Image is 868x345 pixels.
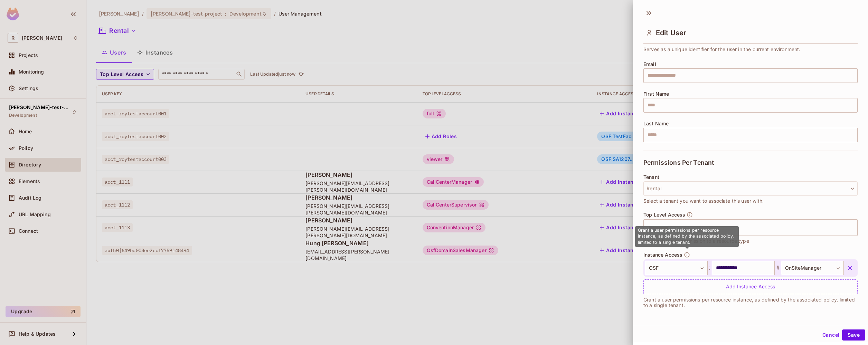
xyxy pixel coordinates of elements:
span: Assign the user permission to a resource type [643,237,749,245]
span: Grant a user permissions per resource instance, as defined by the associated policy, limited to a... [638,228,734,245]
div: OSF [645,261,708,275]
span: Last Name [643,121,669,126]
span: Select a tenant you want to associate this user with. [643,197,764,205]
p: Grant a user permissions per resource instance, as defined by the associated policy, limited to a... [643,297,858,308]
span: Serves as a unique identifier for the user in the current environment. [643,46,801,53]
span: Tenant [643,174,659,180]
button: Cancel [820,329,842,341]
span: Edit User [656,29,686,37]
span: Top Level Access [643,212,685,218]
span: Email [643,61,656,67]
span: Permissions Per Tenant [643,159,714,166]
span: First Name [643,91,669,97]
span: : [708,264,712,272]
span: Instance Access [643,252,682,258]
button: Save [842,329,865,341]
div: Add Instance Access [643,279,858,294]
span: # [775,264,781,272]
button: Open [854,227,855,228]
button: Rental [643,181,858,196]
div: OnSiteManager [781,261,844,275]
